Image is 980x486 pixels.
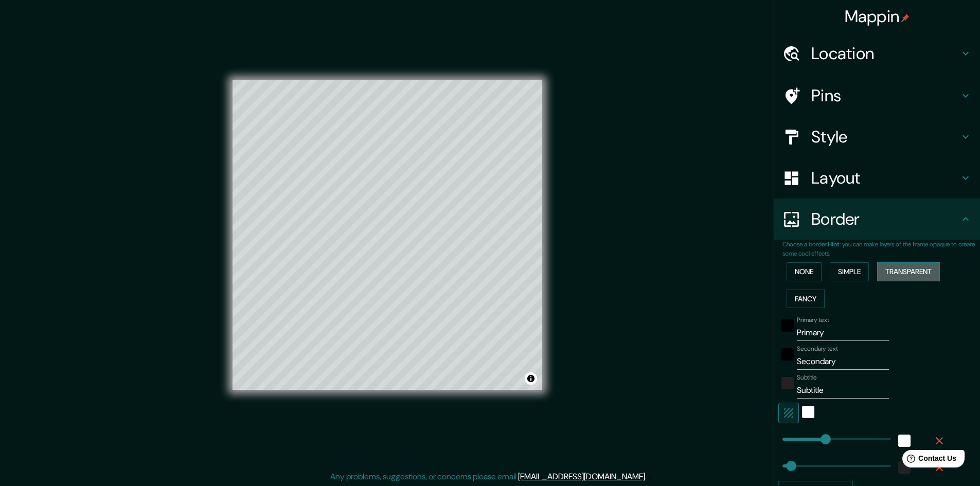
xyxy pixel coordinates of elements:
button: Transparent [877,262,940,281]
h4: Layout [811,168,959,188]
h4: Border [811,209,959,229]
label: Primary text [797,316,829,325]
h4: Style [811,127,959,147]
label: Secondary text [797,345,838,353]
button: white [898,435,911,447]
div: Location [774,33,980,74]
a: [EMAIL_ADDRESS][DOMAIN_NAME] [518,471,645,482]
div: Border [774,199,980,240]
div: . [648,471,650,483]
h4: Mappin [845,6,910,27]
div: Layout [774,157,980,199]
button: None [787,262,822,281]
b: Hint [828,240,840,248]
button: color-222222 [781,377,794,389]
div: . [647,471,648,483]
div: Pins [774,75,980,116]
div: Style [774,116,980,157]
iframe: Help widget launcher [888,446,969,475]
button: Fancy [787,290,825,309]
button: Simple [830,262,869,281]
button: black [781,319,794,332]
p: Any problems, suggestions, or concerns please email . [330,471,647,483]
button: white [802,406,814,418]
button: black [781,348,794,361]
h4: Pins [811,85,959,106]
label: Subtitle [797,373,817,382]
p: Choose a border. : you can make layers of the frame opaque to create some cool effects. [782,240,980,258]
h4: Location [811,43,959,64]
img: pin-icon.png [901,14,910,22]
button: Toggle attribution [525,372,537,385]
